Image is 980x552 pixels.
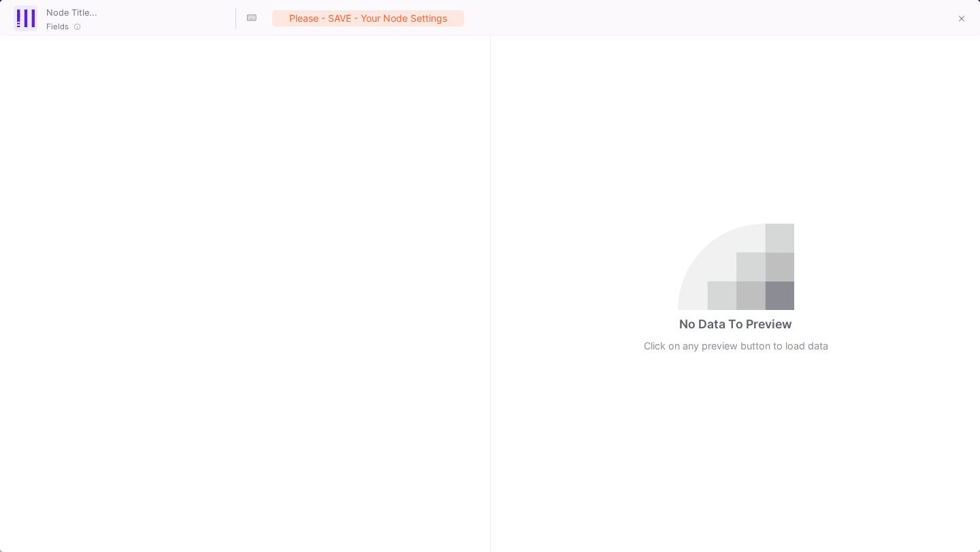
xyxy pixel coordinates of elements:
img: fields-ui.svg [17,10,35,27]
input: Node Title... [43,3,233,20]
div: Please - SAVE - your node settings [272,10,464,27]
span: Fields [46,21,69,32]
div: No Data To Preview [679,315,792,333]
img: no-data.svg [678,224,794,310]
div: Click on any preview button to load data [644,339,828,353]
button: Hotkeys List [238,5,265,32]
